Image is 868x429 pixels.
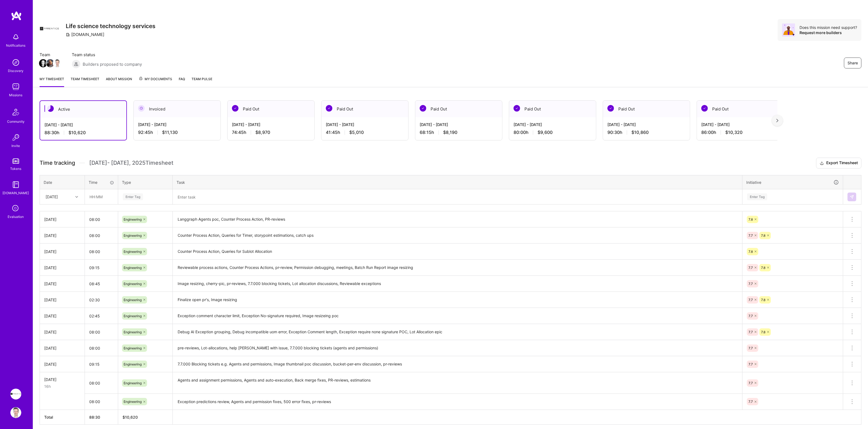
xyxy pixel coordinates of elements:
[40,410,85,424] th: Total
[761,266,765,270] span: 7.8
[89,179,114,185] div: Time
[179,76,185,87] a: FAQ
[71,76,99,87] a: Team timesheet
[631,130,649,135] span: $10,860
[139,76,172,82] span: My Documents
[85,394,118,409] input: HH:MM
[89,160,173,166] span: [DATE] - [DATE] , 2025 Timesheet
[10,166,22,172] div: Tokens
[607,122,685,127] div: [DATE] - [DATE]
[538,130,553,135] span: $9,600
[66,23,156,29] h3: Life science technology services
[232,122,310,127] div: [DATE] - [DATE]
[124,330,142,334] span: Engineering
[701,105,708,112] img: Paid Out
[40,76,64,87] a: My timesheet
[10,32,21,43] img: bell
[761,233,765,238] span: 7.8
[761,330,765,334] span: 7.8
[748,362,753,366] span: 7.7
[748,346,753,350] span: 7.7
[9,407,23,418] a: User Avatar
[173,373,742,393] textarea: Agents and assignment permissions, Agents and auto-execution, Back merge fixes, PR-reviews, estim...
[782,23,795,37] img: Avatar
[173,341,742,356] textarea: pre-reviews, Lot-allocations, help [PERSON_NAME] with issue, 7.7.000 blocking tickets (agents and...
[85,309,118,323] input: HH:MM
[415,101,502,117] div: Paid Out
[12,143,20,149] div: Invite
[134,101,220,117] div: Invoiced
[138,105,145,112] img: Invoiced
[748,250,753,254] span: 7.8
[173,175,742,189] th: Task
[9,106,22,119] img: Community
[44,249,80,254] div: [DATE]
[47,59,54,68] a: Team Member Avatar
[326,105,332,112] img: Paid Out
[192,77,212,81] span: Team Pulse
[85,228,118,243] input: HH:MM
[8,214,24,220] div: Evaluation
[40,175,85,189] th: Date
[85,341,118,355] input: HH:MM
[725,130,742,135] span: $10,320
[173,292,742,307] textarea: Finalize open pr's, Image resizing
[124,282,142,286] span: Engineering
[10,57,21,68] img: discovery
[44,297,80,303] div: [DATE]
[40,59,47,68] a: Team Member Avatar
[514,130,592,135] div: 80:00 h
[173,212,742,227] textarea: Langgraph Agents poc, Counter Process Action, PR-reviews
[420,122,498,127] div: [DATE] - [DATE]
[46,59,54,67] img: Team Member Avatar
[173,325,742,340] textarea: Debug AI Exception grouping, Debug incompatible uom error, Exception Comment length, Exception re...
[232,130,310,135] div: 74:45 h
[697,101,784,117] div: Paid Out
[420,130,498,135] div: 68:15 h
[7,119,25,124] div: Community
[40,52,61,58] span: Team
[6,43,26,48] div: Notifications
[139,76,172,87] a: My Documents
[124,362,142,366] span: Engineering
[746,179,839,185] div: Initiative
[420,105,426,112] img: Paid Out
[40,160,75,166] span: Time tracking
[443,130,457,135] span: $8,190
[10,389,21,400] img: Apprentice: Life science technology services
[44,281,80,287] div: [DATE]
[761,298,765,302] span: 7.8
[124,346,142,350] span: Engineering
[748,330,753,334] span: 7.7
[173,357,742,372] textarea: 7.7.000 Blocking tickets e.g. Agents and permissions, Image thumbnail poc discussion, bucket-per-...
[72,60,80,68] img: Builders proposed to company
[124,400,142,404] span: Engineering
[68,130,86,136] span: $10,620
[39,59,47,67] img: Team Member Avatar
[66,32,104,37] div: [DOMAIN_NAME]
[800,30,857,35] div: Request more builders
[162,130,178,135] span: $11,130
[44,130,122,136] div: 88:30 h
[124,250,142,254] span: Engineering
[85,410,118,424] th: 88:30
[3,190,29,196] div: [DOMAIN_NAME]
[321,101,408,117] div: Paid Out
[514,122,592,127] div: [DATE] - [DATE]
[326,122,404,127] div: [DATE] - [DATE]
[124,298,142,302] span: Engineering
[173,260,742,275] textarea: Reviewable process actions, Counter Process Actions, pr-review, Permission debugging, meetings, B...
[138,130,216,135] div: 92:45 h
[607,105,614,112] img: Paid Out
[10,81,21,92] img: teamwork
[748,381,753,385] span: 7.7
[173,244,742,259] textarea: Counter Process Action, Queries for Sublot Allocation
[173,228,742,243] textarea: Counter Process Action, Queries for Timer, storypoint estimations, catch ups
[607,130,685,135] div: 90:30 h
[124,233,142,238] span: Engineering
[9,389,23,400] a: Apprentice: Life science technology services
[748,400,753,404] span: 7.7
[72,52,142,58] span: Team status
[85,376,118,390] input: HH:MM
[820,160,824,166] i: icon Download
